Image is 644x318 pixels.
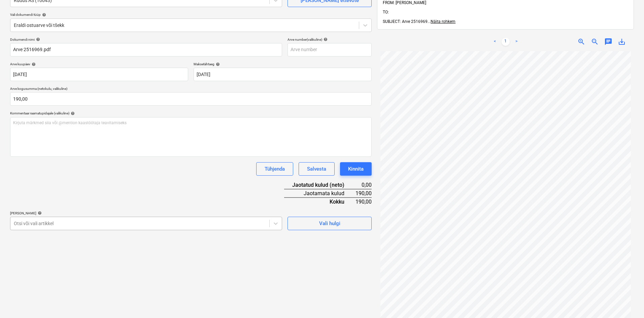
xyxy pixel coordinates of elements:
span: help [36,211,42,215]
div: Arve number (valikuline) [287,37,372,42]
iframe: Chat Widget [610,286,644,318]
div: 190,00 [355,198,372,206]
p: Arve kogusumma (netokulu, valikuline) [10,86,372,92]
span: Näita rohkem [431,19,455,24]
div: Jaotamata kulud [284,189,355,198]
div: Jaotatud kulud (neto) [284,181,355,189]
span: FROM: [PERSON_NAME] [383,0,426,5]
div: Tühjenda [265,165,285,173]
input: Tähtaega pole määratud [194,68,372,81]
span: help [35,37,40,41]
div: 190,00 [355,189,372,198]
input: Arve number [287,43,372,57]
div: Vali hulgi [319,219,340,228]
span: TO: [383,10,389,14]
div: Dokumendi nimi [10,37,282,42]
span: help [30,62,36,66]
span: help [214,62,220,66]
input: Arve kogusumma (netokulu, valikuline) [10,92,372,106]
div: 0,00 [355,181,372,189]
span: help [41,13,46,17]
div: Kommentaar raamatupidajale (valikuline) [10,111,372,115]
div: Salvesta [307,165,326,173]
button: Salvesta [299,162,335,176]
input: Arve kuupäeva pole määratud. [10,68,188,81]
span: chat [604,38,612,46]
button: Tühjenda [256,162,293,176]
div: Kokku [284,198,355,206]
span: help [322,37,328,41]
span: save_alt [618,38,626,46]
a: Previous page [491,38,499,46]
div: Vali dokumendi tüüp [10,12,372,17]
button: Kinnita [340,162,372,176]
span: SUBJECT: Arve 2516969 [383,19,428,24]
input: Dokumendi nimi [10,43,282,57]
span: help [69,111,75,115]
span: zoom_in [577,38,585,46]
button: Vali hulgi [287,217,372,230]
a: Next page [512,38,520,46]
span: ... [428,19,455,24]
a: Page 1 is your current page [502,38,510,46]
span: zoom_out [591,38,599,46]
div: Kinnita [348,165,364,173]
div: Arve kuupäev [10,62,188,66]
div: Vestlusvidin [610,286,644,318]
div: [PERSON_NAME] [10,211,282,215]
div: Maksetähtaeg [194,62,372,66]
